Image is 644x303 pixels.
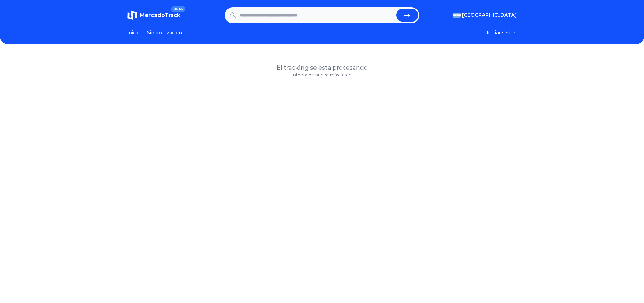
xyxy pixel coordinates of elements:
[147,29,182,37] a: Sincronizacion
[127,10,137,20] img: MercadoTrack
[139,12,180,19] span: MercadoTrack
[127,63,517,72] h1: El tracking se esta procesando
[453,13,461,18] img: Argentina
[462,12,517,19] span: [GEOGRAPHIC_DATA]
[487,29,517,37] button: Iniciar sesion
[453,12,517,19] button: [GEOGRAPHIC_DATA]
[127,10,180,20] a: MercadoTrackBETA
[127,29,140,37] a: Inicio
[171,6,185,12] span: BETA
[127,72,517,78] p: Intenta de nuevo más tarde.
